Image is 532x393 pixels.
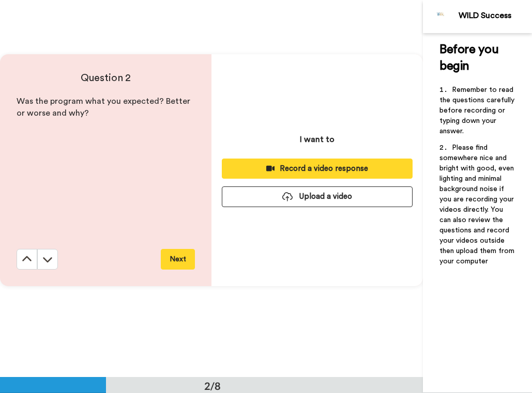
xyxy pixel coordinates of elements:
button: Next [161,249,195,270]
button: Upload a video [222,186,413,207]
div: WILD Success [459,11,531,21]
div: 2/8 [188,379,237,393]
img: Profile Image [429,4,453,29]
span: Remember to read the questions carefully before recording or typing down your answer. [439,86,516,135]
h4: Question 2 [17,71,195,85]
p: I want to [300,133,335,146]
span: Before you begin [439,43,501,72]
span: Was the program what you expected? Better or worse and why? [17,97,192,117]
span: Please find somewhere nice and bright with good, even lighting and minimal background noise if yo... [439,144,516,265]
button: Record a video response [222,159,413,179]
div: Record a video response [230,163,404,174]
